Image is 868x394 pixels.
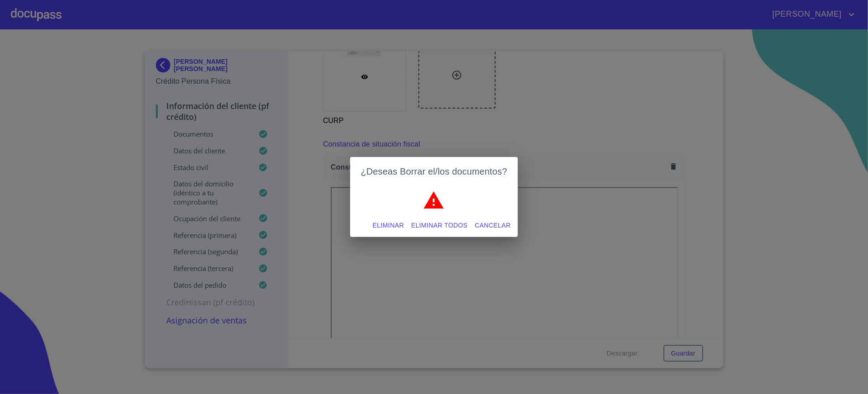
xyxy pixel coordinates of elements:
[373,220,404,231] span: Eliminar
[471,217,514,234] button: Cancelar
[408,217,471,234] button: Eliminar todos
[475,220,511,231] span: Cancelar
[411,220,468,231] span: Eliminar todos
[369,217,408,234] button: Eliminar
[361,164,507,179] h2: ¿Deseas Borrar el/los documentos?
